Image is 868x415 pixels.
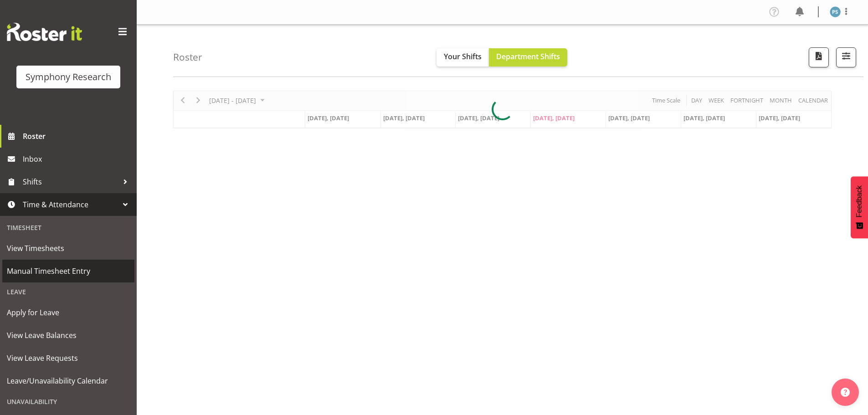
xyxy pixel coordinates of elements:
[2,324,134,347] a: View Leave Balances
[23,152,132,166] span: Inbox
[851,176,868,238] button: Feedback - Show survey
[437,48,489,67] button: Your Shifts
[7,351,130,365] span: View Leave Requests
[7,264,130,278] span: Manual Timesheet Entry
[489,48,567,67] button: Department Shifts
[23,175,118,189] span: Shifts
[23,129,132,143] span: Roster
[2,218,134,237] div: Timesheet
[830,6,841,17] img: paul-s-stoneham1982.jpg
[7,328,130,342] span: View Leave Balances
[173,52,202,62] h4: Roster
[2,347,134,369] a: View Leave Requests
[2,301,134,324] a: Apply for Leave
[7,241,130,255] span: View Timesheets
[23,198,118,211] span: Time & Attendance
[809,47,829,67] button: Download a PDF of the roster according to the set date range.
[2,237,134,260] a: View Timesheets
[496,51,560,61] span: Department Shifts
[26,70,111,84] div: Symphony Research
[855,185,863,217] span: Feedback
[2,369,134,392] a: Leave/Unavailability Calendar
[2,260,134,282] a: Manual Timesheet Entry
[7,23,82,41] img: Rosterit website logo
[836,47,856,67] button: Filter Shifts
[2,282,134,301] div: Leave
[7,374,130,388] span: Leave/Unavailability Calendar
[2,392,134,411] div: Unavailability
[7,306,130,319] span: Apply for Leave
[841,388,850,397] img: help-xxl-2.png
[444,51,482,61] span: Your Shifts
